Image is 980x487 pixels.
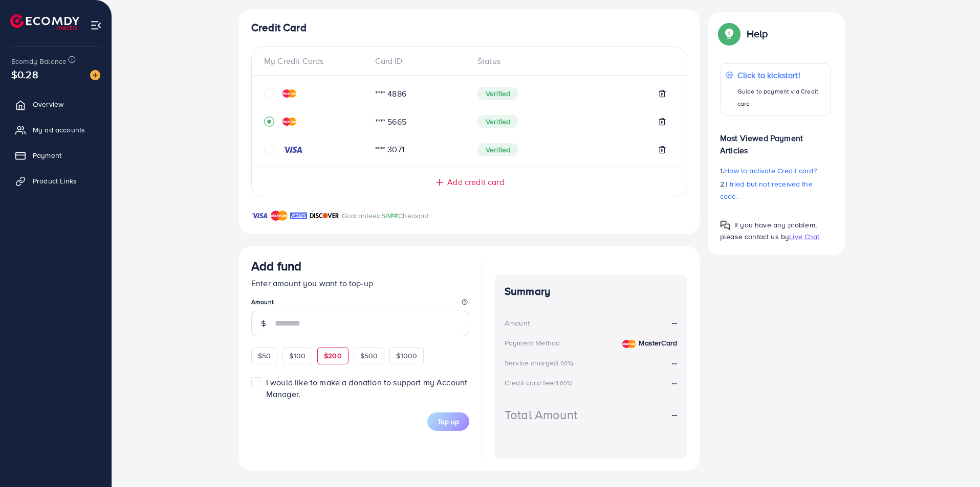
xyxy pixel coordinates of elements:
img: Popup guide [720,25,738,43]
div: Card ID [367,55,470,67]
p: 1. [720,165,831,177]
span: Overview [33,99,63,109]
div: My Credit Cards [264,55,367,67]
span: $100 [289,351,306,361]
iframe: Chat [937,441,972,479]
legend: Amount [251,297,469,310]
img: menu [90,19,102,31]
svg: circle [264,145,274,155]
h4: Credit Card [251,21,687,34]
img: credit [282,118,296,126]
button: Top up [427,412,469,431]
span: Top up [438,416,459,427]
img: brand [251,210,268,222]
span: $50 [258,351,271,361]
svg: circle [264,88,274,99]
span: If you have any problem, please contact us by [720,220,817,242]
span: Product Links [33,176,77,186]
strong: MasterCard [639,338,677,348]
img: credit [622,340,636,348]
strong: -- [672,377,677,388]
img: credit [282,146,303,154]
p: 2. [720,178,831,202]
img: Popup guide [720,220,730,230]
p: Most Viewed Payment Articles [720,124,831,156]
div: Payment Method [505,338,560,348]
div: Amount [505,318,530,328]
h3: Add fund [251,259,301,273]
span: SAFE [381,211,399,221]
a: My ad accounts [8,120,104,140]
svg: record circle [264,117,274,127]
span: Ecomdy Balance [11,56,67,66]
p: Guide to payment via Credit card [737,85,825,110]
img: brand [271,210,288,222]
p: Help [747,28,768,40]
span: My ad accounts [33,125,85,135]
strong: -- [672,357,677,368]
span: $0.28 [17,61,32,88]
img: brand [290,210,307,222]
a: Payment [8,145,104,166]
div: Status [469,55,674,67]
p: Click to kickstart! [737,69,825,81]
small: (3.00%) [554,359,573,367]
img: logo [10,14,79,30]
strong: -- [672,317,677,329]
strong: -- [672,409,677,421]
span: I would like to make a donation to support my Account Manager. [266,377,467,400]
img: credit [282,89,296,98]
span: $500 [360,351,378,361]
span: Add credit card [447,176,504,188]
img: image [90,70,100,80]
span: Verified [477,115,518,128]
p: Enter amount you want to top-up [251,277,469,289]
span: Verified [477,143,518,156]
img: brand [310,210,339,222]
h4: Summary [505,285,677,298]
a: Overview [8,94,104,114]
span: $200 [324,351,342,361]
span: Live Chat [789,231,819,242]
span: Verified [477,87,518,100]
span: $1000 [396,351,417,361]
div: Credit card fee [505,378,576,388]
span: Payment [33,150,61,160]
div: Service charge [505,358,576,368]
a: Product Links [8,171,104,191]
div: Total Amount [505,406,577,424]
span: How to activate Credit card? [724,166,816,176]
small: (4.00%) [553,379,573,387]
span: I tried but not received the code. [720,179,813,201]
p: Guaranteed Checkout [342,210,429,222]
